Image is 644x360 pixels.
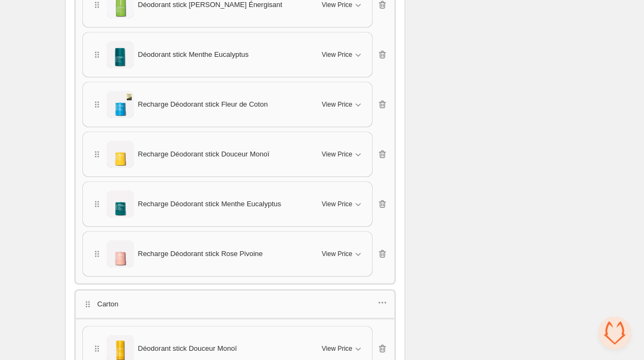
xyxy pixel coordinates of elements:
[315,245,369,263] button: View Price
[107,237,134,271] img: Recharge Déodorant stick Rose Pivoine
[138,199,281,210] span: Recharge Déodorant stick Menthe Eucalyptus
[315,195,369,213] button: View Price
[138,343,237,354] span: Déodorant stick Douceur Monoï
[599,317,631,349] a: Ouvrir le chat
[138,248,263,259] span: Recharge Déodorant stick Rose Pivoine
[315,96,369,113] button: View Price
[107,38,134,72] img: Déodorant stick Menthe Eucalyptus
[322,250,352,258] span: View Price
[322,200,352,208] span: View Price
[315,46,369,63] button: View Price
[138,99,268,110] span: Recharge Déodorant stick Fleur de Coton
[138,149,270,160] span: Recharge Déodorant stick Douceur Monoï
[315,146,369,163] button: View Price
[107,187,134,221] img: Recharge Déodorant stick Menthe Eucalyptus
[322,344,352,353] span: View Price
[107,88,134,122] img: Recharge Déodorant stick Fleur de Coton
[322,50,352,59] span: View Price
[322,1,352,9] span: View Price
[315,340,369,357] button: View Price
[97,299,119,310] p: Carton
[107,138,134,172] img: Recharge Déodorant stick Douceur Monoï
[322,100,352,109] span: View Price
[138,49,249,60] span: Déodorant stick Menthe Eucalyptus
[322,150,352,159] span: View Price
